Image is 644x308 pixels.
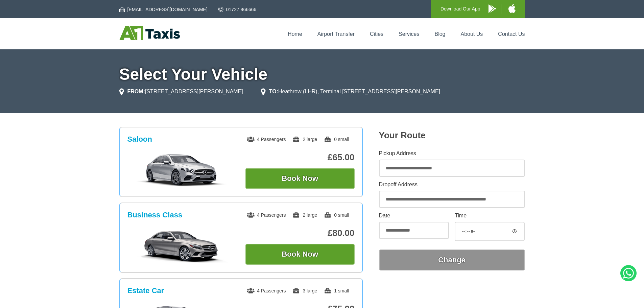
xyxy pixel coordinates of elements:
[292,212,317,218] span: 2 large
[127,211,183,219] h3: Business Class
[269,89,278,94] strong: TO:
[119,6,208,13] a: [EMAIL_ADDRESS][DOMAIN_NAME]
[261,88,440,96] li: Heathrow (LHR), Terminal [STREET_ADDRESS][PERSON_NAME]
[218,6,257,13] a: 01727 866666
[399,31,419,37] a: Services
[119,88,243,96] li: [STREET_ADDRESS][PERSON_NAME]
[488,4,496,13] img: A1 Taxis Android App
[461,31,483,37] a: About Us
[127,135,152,144] h3: Saloon
[245,228,355,238] p: £80.00
[324,137,349,142] span: 0 small
[247,212,286,218] span: 4 Passengers
[508,4,516,13] img: A1 Taxis iPhone App
[434,31,445,37] a: Blog
[245,168,355,189] button: Book Now
[247,288,286,293] span: 4 Passengers
[131,153,233,187] img: Saloon
[440,5,480,13] p: Download Our App
[245,244,355,265] button: Book Now
[379,213,449,218] label: Date
[119,66,525,82] h1: Select Your Vehicle
[379,250,525,270] button: Change
[455,213,525,218] label: Time
[127,286,164,295] h3: Estate Car
[292,137,317,142] span: 2 large
[379,130,525,141] h2: Your Route
[127,89,145,94] strong: FROM:
[324,288,349,293] span: 1 small
[324,212,349,218] span: 0 small
[379,151,525,156] label: Pickup Address
[379,182,525,187] label: Dropoff Address
[370,31,383,37] a: Cities
[247,137,286,142] span: 4 Passengers
[317,31,355,37] a: Airport Transfer
[498,31,525,37] a: Contact Us
[245,152,355,163] p: £65.00
[119,26,180,40] img: A1 Taxis St Albans LTD
[131,229,233,263] img: Business Class
[292,288,317,293] span: 3 large
[288,31,302,37] a: Home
